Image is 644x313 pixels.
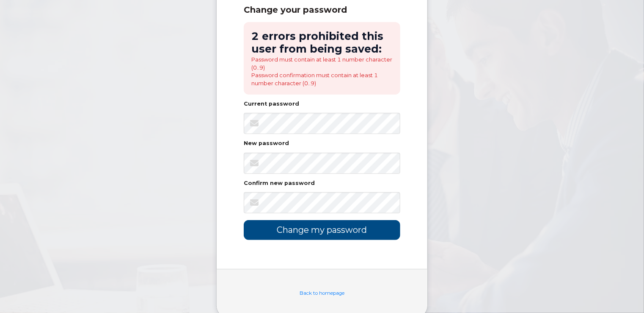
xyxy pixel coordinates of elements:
li: Password must contain at least 1 number character (0..9) [251,56,393,71]
li: Password confirmation must contain at least 1 number character (0..9) [251,71,393,87]
label: New password [244,141,289,146]
h2: 2 errors prohibited this user from being saved: [251,30,393,56]
div: Change your password [244,5,400,15]
label: Confirm new password [244,181,315,186]
a: Back to homepage [300,290,344,296]
input: Change my password [244,220,400,240]
label: Current password [244,101,299,107]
